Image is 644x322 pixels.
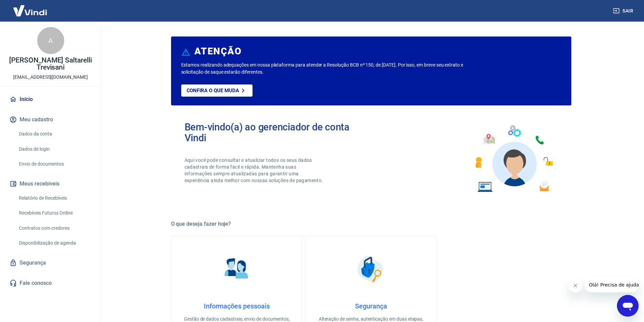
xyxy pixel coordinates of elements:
[8,255,93,270] a: Segurança
[194,48,241,55] h6: ATENÇÃO
[16,206,93,220] a: Recebíveis Futuros Online
[37,27,64,54] div: A
[8,112,93,127] button: Meu cadastro
[16,236,93,250] a: Disponibilização de agenda
[182,302,291,310] h4: Informações pessoais
[316,302,426,310] h4: Segurança
[187,88,239,94] p: Confira o que muda
[185,122,371,143] h2: Bem-vindo(a) ao gerenciador de conta Vindi
[16,127,93,141] a: Dados da conta
[171,221,571,227] h5: O que deseja fazer hoje?
[585,277,639,292] iframe: Mensagem da empresa
[181,61,485,76] p: Estamos realizando adequações em nossa plataforma para atender a Resolução BCB nº 150, de [DATE]....
[8,0,52,21] img: Vindi
[469,122,558,196] img: Imagem de um avatar masculino com diversos icones exemplificando as funcionalidades do gerenciado...
[8,92,93,107] a: Início
[185,157,325,184] p: Aqui você pode consultar e atualizar todos os seus dados cadastrais de forma fácil e rápida. Mant...
[16,142,93,156] a: Dados de login
[612,5,636,17] button: Sair
[16,157,93,171] a: Envio de documentos
[8,276,93,291] a: Fale conosco
[8,176,93,191] button: Meus recebíveis
[354,252,388,286] img: Segurança
[220,252,254,286] img: Informações pessoais
[5,57,96,71] p: [PERSON_NAME] Saltarelli Trevisani
[181,84,253,97] a: Confira o que muda
[4,5,57,10] span: Olá! Precisa de ajuda?
[617,295,639,317] iframe: Botão para abrir a janela de mensagens
[16,221,93,235] a: Contratos com credores
[16,191,93,205] a: Relatório de Recebíveis
[13,74,88,81] p: [EMAIL_ADDRESS][DOMAIN_NAME]
[569,279,582,292] iframe: Fechar mensagem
